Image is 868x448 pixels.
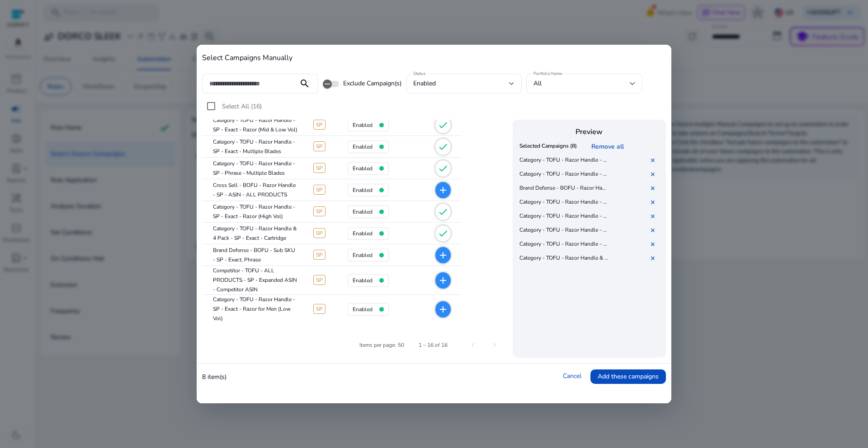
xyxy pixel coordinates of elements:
[517,238,611,252] td: Category - TOFU - Razor Handle - SP - Exact - Razor (High Vol)
[598,372,659,381] span: Add these campaigns
[202,54,666,62] h4: Select Campaigns Manually
[533,79,542,88] span: All
[517,168,611,182] td: Category - TOFU - Razor Handle - SP - Exact - Shaving (Mid Vol)
[202,201,306,223] mat-cell: Category - TOFU - Razor Handle - SP - Exact - Razor (High Vol)
[650,156,659,165] a: ✕
[563,372,581,380] a: Cancel
[438,304,448,315] mat-icon: add
[343,79,401,88] span: Exclude Campaign(s)
[202,372,226,382] p: 8 item(s)
[650,170,659,179] a: ✕
[650,198,659,207] a: ✕
[650,184,659,193] a: ✕
[353,144,373,150] h4: enabled
[517,128,661,136] h4: Preview
[438,275,448,286] mat-icon: add
[438,163,448,174] mat-icon: check
[359,341,396,349] div: Items per page:
[353,122,373,128] h4: enabled
[533,71,563,77] mat-label: Portfolio Name
[202,114,306,136] mat-cell: Category - TOFU - Razor Handle - SP - Exact - Razor (Mid & Low Vol)
[353,306,373,313] h4: enabled
[517,196,611,210] td: Category - TOFU - Razor Handle - SP - Exact - Razor (Mid & Low Vol)
[398,341,404,349] div: 50
[353,187,373,193] h4: enabled
[438,141,448,152] mat-icon: check
[413,79,436,88] span: enabled
[202,266,306,295] mat-cell: Competitor - TOFU - ALL PRODUCTS - SP - Expanded ASIN - Competitor ASIN
[313,250,325,260] span: SP
[294,78,316,89] mat-icon: search
[517,154,611,168] td: Category - TOFU - Razor Handle - SP - Phrase - Razor for Men (Mid Vol)
[202,295,306,324] mat-cell: Category - TOFU - Razor Handle - SP - Exact - Razor for Men (Low Vol)
[438,250,448,261] mat-icon: add
[650,212,659,221] a: ✕
[202,179,306,201] mat-cell: Cross Sell - BOFU - Razor Handle - SP - ASIN - ALL PRODUCTS
[438,206,448,217] mat-icon: check
[517,224,611,238] td: Category - TOFU - Razor Handle - SP - Phrase - Multiple Blades
[353,230,373,237] h4: enabled
[438,185,448,196] mat-icon: add
[313,206,325,216] span: SP
[353,209,373,215] h4: enabled
[438,228,448,239] mat-icon: check
[202,136,306,158] mat-cell: Category - TOFU - Razor Handle - SP - Exact - Multiple Blades
[202,244,306,266] mat-cell: Brand Defense - BOFU - Sub SKU - SP - Exact, Phrase
[313,163,325,173] span: SP
[202,223,306,244] mat-cell: Category - TOFU - Razor Handle & 4 Pack - SP - Exact - Cartridge
[313,275,325,285] span: SP
[419,341,448,349] div: 1 – 16 of 16
[353,165,373,172] h4: enabled
[353,277,373,284] h4: enabled
[517,182,611,196] td: Brand Defense - BOFU - Razor Handle - SP - Exact, Phrase
[590,369,666,384] button: Add these campaigns
[650,254,659,263] a: ✕
[517,252,611,266] td: Category - TOFU - Razor Handle & 4 Pack - SP - Exact - Cartridge
[353,252,373,258] h4: enabled
[517,140,579,154] th: Selected Campaigns (8)
[202,158,306,179] mat-cell: Category - TOFU - Razor Handle - SP - Phrase - Multiple Blades
[413,71,425,77] mat-label: Status
[222,102,262,111] span: Select All (16)
[313,120,325,130] span: SP
[313,228,325,238] span: SP
[313,185,325,195] span: SP
[591,142,627,151] a: Remove all
[517,210,611,224] td: Category - TOFU - Razor Handle - SP - Exact - Multiple Blades
[313,141,325,151] span: SP
[650,240,659,249] a: ✕
[438,120,448,131] mat-icon: check
[650,226,659,235] a: ✕
[313,304,325,314] span: SP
